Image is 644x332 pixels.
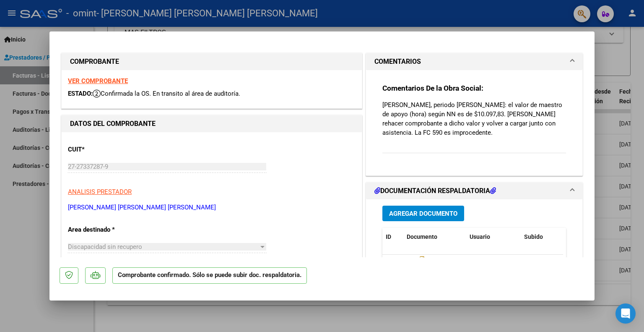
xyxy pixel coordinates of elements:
datatable-header-cell: Subido [521,228,563,246]
p: [PERSON_NAME], periodo [PERSON_NAME]: el valor de maestro de apoyo (hora) según NN es de $10.097,... [382,100,566,137]
div: Open Intercom Messenger [615,303,636,324]
span: ID [386,233,391,240]
span: ESTADO: [68,90,93,97]
span: 22296 [386,257,402,264]
span: Discapacidad sin recupero [68,243,142,251]
h1: COMENTARIOS [374,57,421,67]
mat-expansion-panel-header: DOCUMENTACIÓN RESPALDATORIA [366,183,582,199]
strong: DATOS DEL COMPROBANTE [70,120,156,128]
strong: COMPROBANTE [70,58,119,65]
datatable-header-cell: Documento [403,228,466,246]
span: ANALISIS PRESTADOR [68,188,132,196]
mat-expansion-panel-header: COMENTARIOS [366,53,582,70]
datatable-header-cell: Acción [563,228,605,246]
span: [DATE] [524,257,541,264]
p: CUIT [68,145,154,154]
p: Comprobante confirmado. Sólo se puede subir doc. respaldatoria. [112,267,307,284]
button: Agregar Documento [382,206,464,221]
span: Subido [524,233,543,240]
span: Documento [407,233,437,240]
h1: DOCUMENTACIÓN RESPALDATORIA [374,186,496,196]
strong: Comentarios De la Obra Social: [382,84,483,92]
span: Usuario [470,233,490,240]
span: Confirmada la OS. En transito al área de auditoría. [93,90,240,97]
div: COMENTARIOS [366,70,582,175]
a: VER COMPROBANTE [68,77,128,85]
span: Agregar Documento [389,210,457,217]
p: [PERSON_NAME] [PERSON_NAME] [PERSON_NAME] [68,203,356,212]
p: Area destinado * [68,225,154,235]
datatable-header-cell: Usuario [466,228,521,246]
datatable-header-cell: ID [382,228,403,246]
